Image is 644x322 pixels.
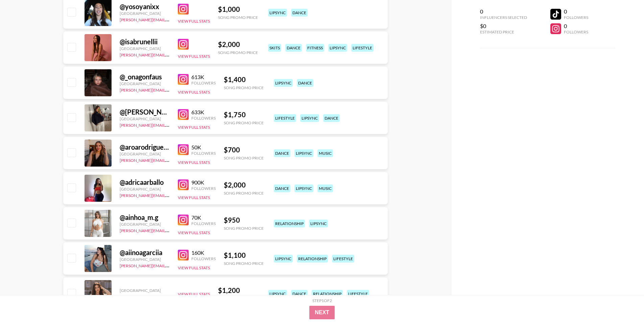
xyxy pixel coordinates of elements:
[480,23,527,29] div: $0
[120,16,220,22] a: [PERSON_NAME][EMAIL_ADDRESS][DOMAIN_NAME]
[120,86,220,93] a: [PERSON_NAME][EMAIL_ADDRESS][DOMAIN_NAME]
[218,286,258,295] div: $ 1,200
[191,249,216,256] div: 160K
[224,146,264,154] div: $ 700
[328,44,347,52] div: lipsync
[120,2,170,11] div: @ yosoyanixx
[120,288,170,293] div: [GEOGRAPHIC_DATA]
[178,54,210,59] button: View Full Stats
[268,9,287,17] div: lipsync
[178,19,210,24] button: View Full Stats
[224,75,264,84] div: $ 1,400
[218,50,258,55] div: Song Promo Price
[480,8,527,15] div: 0
[291,9,308,17] div: dance
[120,248,170,257] div: @ aiinoagarciia
[312,298,332,303] div: Step 1 of 2
[564,15,588,20] div: Followers
[323,114,340,122] div: dance
[120,227,220,233] a: [PERSON_NAME][EMAIL_ADDRESS][DOMAIN_NAME]
[120,151,170,156] div: [GEOGRAPHIC_DATA]
[191,186,216,191] div: Followers
[120,262,220,268] a: [PERSON_NAME][EMAIL_ADDRESS][DOMAIN_NAME]
[480,15,527,20] div: Influencers Selected
[297,255,328,263] div: relationship
[224,251,264,259] div: $ 1,100
[309,306,335,319] button: Next
[564,29,588,34] div: Followers
[178,179,189,190] img: Instagram
[224,261,264,266] div: Song Promo Price
[191,214,216,221] div: 70K
[224,155,264,160] div: Song Promo Price
[191,221,216,226] div: Followers
[309,220,328,227] div: lipsync
[218,40,258,49] div: $ 2,000
[178,292,210,297] button: View Full Stats
[178,125,210,130] button: View Full Stats
[120,192,220,198] a: [PERSON_NAME][EMAIL_ADDRESS][DOMAIN_NAME]
[178,4,189,15] img: Instagram
[297,79,313,87] div: dance
[274,220,305,227] div: relationship
[120,116,170,121] div: [GEOGRAPHIC_DATA]
[347,290,369,298] div: lifestyle
[218,5,258,14] div: $ 1,000
[191,80,216,85] div: Followers
[224,181,264,189] div: $ 2,000
[120,46,170,51] div: [GEOGRAPHIC_DATA]
[294,149,313,157] div: lipsync
[274,114,296,122] div: lifestyle
[120,108,170,116] div: @ [PERSON_NAME].cntt
[285,44,302,52] div: dance
[274,79,293,87] div: lipsync
[218,15,258,20] div: Song Promo Price
[178,250,189,261] img: Instagram
[610,288,636,314] iframe: Drift Widget Chat Controller
[300,114,319,122] div: lipsync
[317,149,333,157] div: music
[120,143,170,151] div: @ aroarodrigueezz
[224,226,264,231] div: Song Promo Price
[480,29,527,34] div: Estimated Price
[191,256,216,261] div: Followers
[178,160,210,165] button: View Full Stats
[224,120,264,125] div: Song Promo Price
[178,39,189,50] img: Instagram
[178,265,210,270] button: View Full Stats
[191,144,216,151] div: 50K
[268,44,281,52] div: skits
[224,216,264,224] div: $ 950
[191,109,216,116] div: 633K
[178,109,189,120] img: Instagram
[120,81,170,86] div: [GEOGRAPHIC_DATA]
[224,110,264,119] div: $ 1,750
[120,73,170,81] div: @ _onagonfaus
[120,187,170,192] div: [GEOGRAPHIC_DATA]
[294,184,313,192] div: lipsync
[120,156,220,163] a: [PERSON_NAME][EMAIL_ADDRESS][DOMAIN_NAME]
[274,255,293,263] div: lipsync
[191,74,216,80] div: 613K
[178,144,189,155] img: Instagram
[291,290,308,298] div: dance
[120,257,170,262] div: [GEOGRAPHIC_DATA]
[120,213,170,222] div: @ ainhoa_m.g
[312,290,343,298] div: relationship
[274,184,290,192] div: dance
[351,44,374,52] div: lifestyle
[120,51,220,57] a: [PERSON_NAME][EMAIL_ADDRESS][DOMAIN_NAME]
[564,8,588,15] div: 0
[120,178,170,187] div: @ adricaarballo
[224,85,264,90] div: Song Promo Price
[268,290,287,298] div: lipsync
[191,151,216,156] div: Followers
[191,179,216,186] div: 900K
[178,195,210,200] button: View Full Stats
[120,38,170,46] div: @ isabrunellii
[120,222,170,227] div: [GEOGRAPHIC_DATA]
[306,44,324,52] div: fitness
[274,149,290,157] div: dance
[191,116,216,121] div: Followers
[317,184,333,192] div: music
